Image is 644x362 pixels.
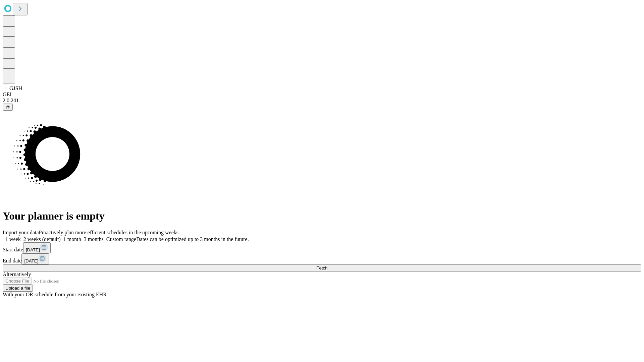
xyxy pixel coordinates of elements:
div: GEI [3,92,641,98]
div: 2.0.241 [3,98,641,104]
span: Alternatively [3,271,31,277]
button: [DATE] [23,242,51,253]
span: Fetch [316,265,327,270]
span: 1 week [5,236,21,242]
span: 2 weeks (default) [23,236,61,242]
div: Start date [3,242,641,253]
button: Upload a file [3,285,33,292]
button: [DATE] [21,253,49,264]
span: 1 month [63,236,81,242]
button: Fetch [3,264,641,271]
span: With your OR schedule from your existing EHR [3,292,107,297]
span: Custom range [106,236,136,242]
span: 3 months [84,236,104,242]
span: [DATE] [26,247,40,252]
span: [DATE] [24,258,38,263]
span: Dates can be optimized up to 3 months in the future. [136,236,249,242]
span: GJSH [9,85,22,91]
div: End date [3,253,641,264]
h1: Your planner is empty [3,210,641,222]
span: Proactively plan more efficient schedules in the upcoming weeks. [39,230,180,235]
span: @ [5,105,10,110]
button: @ [3,104,13,111]
span: Import your data [3,230,39,235]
